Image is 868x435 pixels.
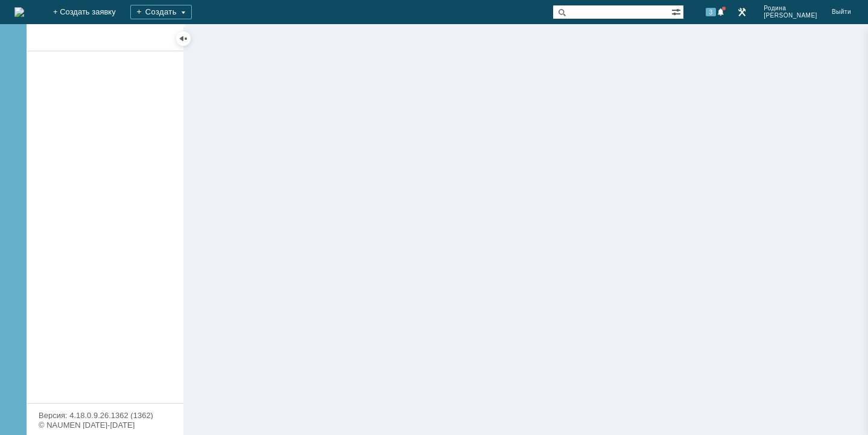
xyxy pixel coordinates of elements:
a: Перейти в интерфейс администратора [735,5,749,19]
div: © NAUMEN [DATE]-[DATE] [39,421,171,429]
span: 3 [706,8,717,16]
div: Создать [130,5,192,19]
span: Родина [764,5,817,12]
div: Версия: 4.18.0.9.26.1362 (1362) [39,411,171,419]
img: logo [14,7,24,17]
div: Скрыть меню [176,31,191,46]
span: Расширенный поиск [671,5,683,17]
a: Перейти на домашнюю страницу [14,7,24,17]
span: [PERSON_NAME] [764,12,817,19]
